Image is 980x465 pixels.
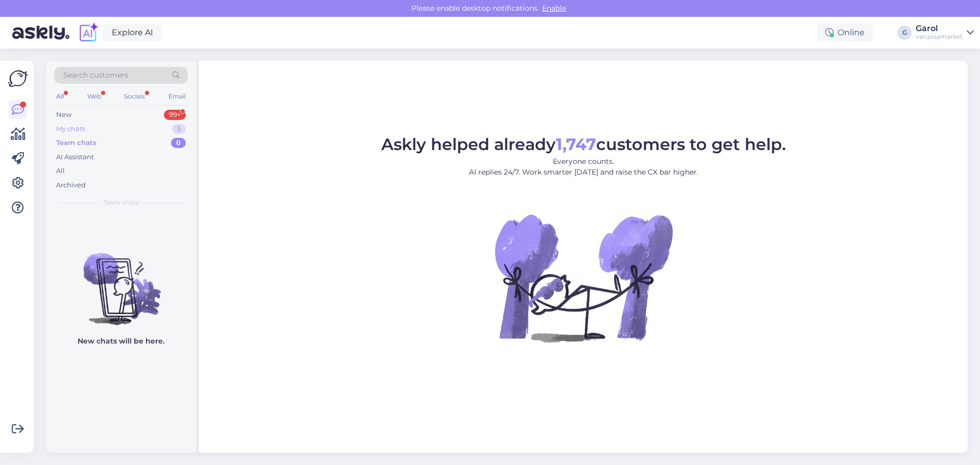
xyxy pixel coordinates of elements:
a: Explore AI [103,24,162,41]
p: New chats will be here. [78,336,164,347]
img: explore-ai [78,22,99,43]
span: Team chats [104,198,139,207]
div: All [54,90,66,103]
div: My chats [56,124,85,134]
div: Garol [916,25,963,33]
div: Archived [56,180,86,190]
img: No chats [46,235,196,327]
p: Everyone counts. AI replies 24/7. Work smarter [DATE] and raise the CX bar higher. [381,156,786,178]
div: G [897,26,912,40]
div: AI Assistant [56,152,94,162]
span: Enable [539,4,569,13]
b: 1,747 [556,134,596,154]
div: Online [817,23,873,42]
div: All [56,166,65,176]
div: New [56,110,71,120]
span: Search customers [63,70,128,81]
div: 5 [172,124,186,134]
div: Socials [122,90,147,103]
img: No Chat active [492,186,675,370]
div: 0 [171,138,186,148]
a: Garolvaruosamarket [916,25,974,41]
div: Team chats [56,138,96,148]
div: varuosamarket [916,33,963,41]
span: Askly helped already customers to get help. [381,134,786,154]
img: Askly Logo [8,69,28,88]
div: Email [166,90,188,103]
div: Web [85,90,103,103]
div: 99+ [164,110,186,120]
